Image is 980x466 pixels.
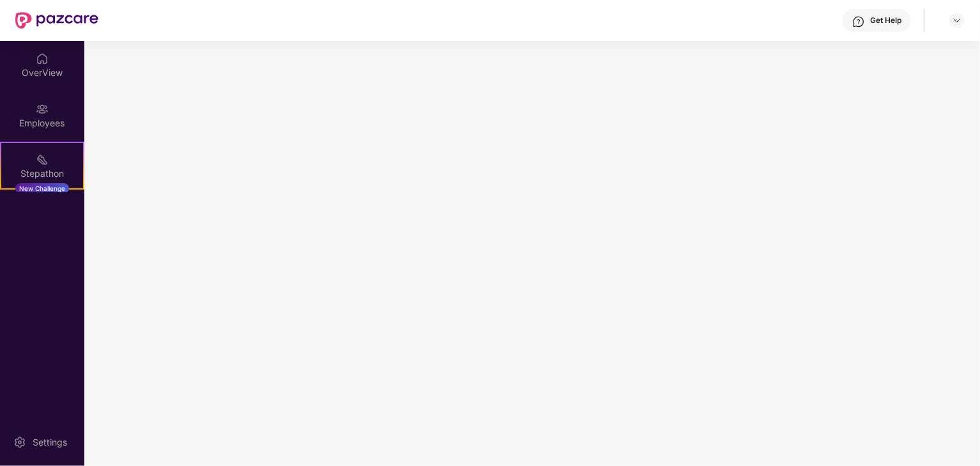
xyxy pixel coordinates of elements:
img: svg+xml;base64,PHN2ZyB4bWxucz0iaHR0cDovL3d3dy53My5vcmcvMjAwMC9zdmciIHdpZHRoPSIyMSIgaGVpZ2h0PSIyMC... [36,153,49,166]
img: svg+xml;base64,PHN2ZyBpZD0iU2V0dGluZy0yMHgyMCIgeG1sbnM9Imh0dHA6Ly93d3cudzMub3JnLzIwMDAvc3ZnIiB3aW... [13,436,26,449]
img: svg+xml;base64,PHN2ZyBpZD0iRHJvcGRvd24tMzJ4MzIiIHhtbG5zPSJodHRwOi8vd3d3LnczLm9yZy8yMDAwL3N2ZyIgd2... [952,15,962,26]
div: New Challenge [15,183,69,193]
img: New Pazcare Logo [15,12,98,29]
div: Settings [29,436,71,449]
img: svg+xml;base64,PHN2ZyBpZD0iSG9tZSIgeG1sbnM9Imh0dHA6Ly93d3cudzMub3JnLzIwMDAvc3ZnIiB3aWR0aD0iMjAiIG... [36,52,49,65]
img: svg+xml;base64,PHN2ZyBpZD0iRW1wbG95ZWVzIiB4bWxucz0iaHR0cDovL3d3dy53My5vcmcvMjAwMC9zdmciIHdpZHRoPS... [36,103,49,116]
div: Get Help [870,15,901,26]
img: svg+xml;base64,PHN2ZyBpZD0iSGVscC0zMngzMiIgeG1sbnM9Imh0dHA6Ly93d3cudzMub3JnLzIwMDAvc3ZnIiB3aWR0aD... [852,15,865,28]
div: Stepathon [1,167,83,180]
